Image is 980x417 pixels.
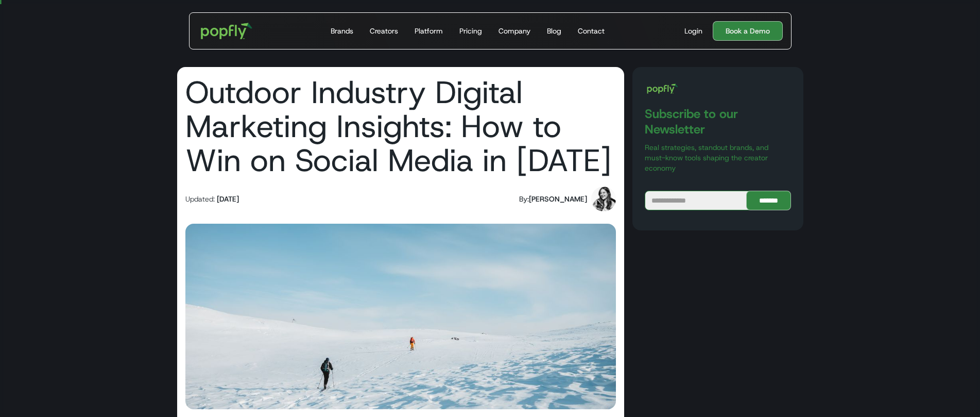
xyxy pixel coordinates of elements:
[370,26,398,36] div: Creators
[547,26,561,36] div: Blog
[366,13,402,49] a: Creators
[684,26,702,36] div: Login
[185,194,215,204] div: Updated:
[217,194,239,204] div: [DATE]
[326,13,357,49] a: Brands
[645,106,790,137] h3: Subscribe to our Newsletter
[494,13,535,49] a: Company
[713,21,783,41] a: Book a Demo
[645,191,790,210] form: Blog Subscribe
[645,142,790,173] p: Real strategies, standout brands, and must-know tools shaping the creator economy
[529,194,587,204] div: [PERSON_NAME]
[459,26,482,36] div: Pricing
[519,194,529,204] div: By:
[415,26,443,36] div: Platform
[455,13,486,49] a: Pricing
[331,26,353,36] div: Brands
[498,26,530,36] div: Company
[680,26,707,36] a: Login
[574,13,609,49] a: Contact
[185,75,616,177] h1: Outdoor Industry Digital Marketing Insights: How to Win on Social Media in [DATE]
[543,13,565,49] a: Blog
[194,15,260,46] a: home
[410,13,447,49] a: Platform
[578,26,605,36] div: Contact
